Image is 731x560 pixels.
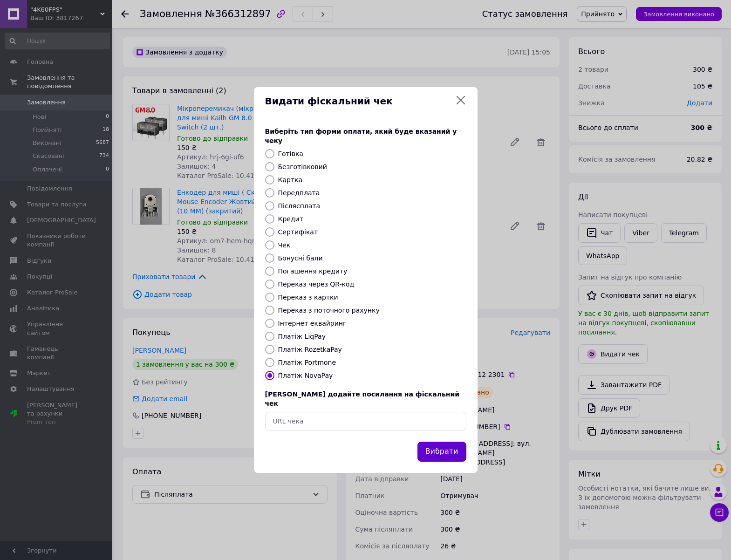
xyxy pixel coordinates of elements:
label: Переказ через QR-код [278,280,355,288]
span: Виберіть тип форми оплати, який буде вказаний у чеку [265,128,457,144]
label: Погашення кредиту [278,267,348,275]
label: Передплата [278,189,320,197]
label: Чек [278,241,291,249]
label: Кредит [278,215,303,223]
label: Переказ з поточного рахунку [278,307,380,314]
button: Вибрати [417,442,466,462]
label: Платіж Portmone [278,359,336,366]
label: Безготівковий [278,163,327,171]
label: Бонусні бали [278,254,323,262]
label: Переказ з картки [278,294,338,301]
label: Картка [278,176,303,184]
input: URL чека [265,412,466,430]
label: Платіж LiqPay [278,333,326,340]
label: Готівка [278,150,303,157]
label: Післясплата [278,202,321,210]
label: Сертифікат [278,228,318,236]
label: Інтернет еквайринг [278,320,347,327]
label: Платіж NovaPay [278,372,333,379]
label: Платіж RozetkaPay [278,346,342,353]
span: [PERSON_NAME] додайте посилання на фіскальний чек [265,390,460,407]
span: Видати фіскальний чек [265,95,451,108]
